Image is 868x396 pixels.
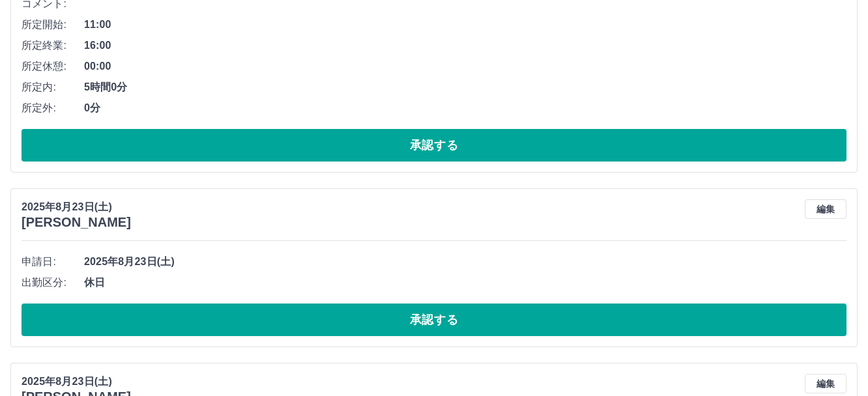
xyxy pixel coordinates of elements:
[22,199,131,215] p: 2025年8月23日(土)
[84,275,846,290] span: 休日
[22,100,84,116] span: 所定外:
[84,17,846,33] span: 11:00
[84,254,846,270] span: 2025年8月23日(土)
[22,59,84,74] span: 所定休憩:
[84,38,846,53] span: 16:00
[22,215,131,230] h3: [PERSON_NAME]
[22,79,84,95] span: 所定内:
[22,38,84,53] span: 所定終業:
[22,17,84,33] span: 所定開始:
[22,254,84,270] span: 申請日:
[22,275,84,290] span: 出勤区分:
[84,79,846,95] span: 5時間0分
[805,374,846,393] button: 編集
[22,374,131,389] p: 2025年8月23日(土)
[84,100,846,116] span: 0分
[22,304,846,336] button: 承認する
[22,129,846,162] button: 承認する
[84,59,846,74] span: 00:00
[805,199,846,219] button: 編集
